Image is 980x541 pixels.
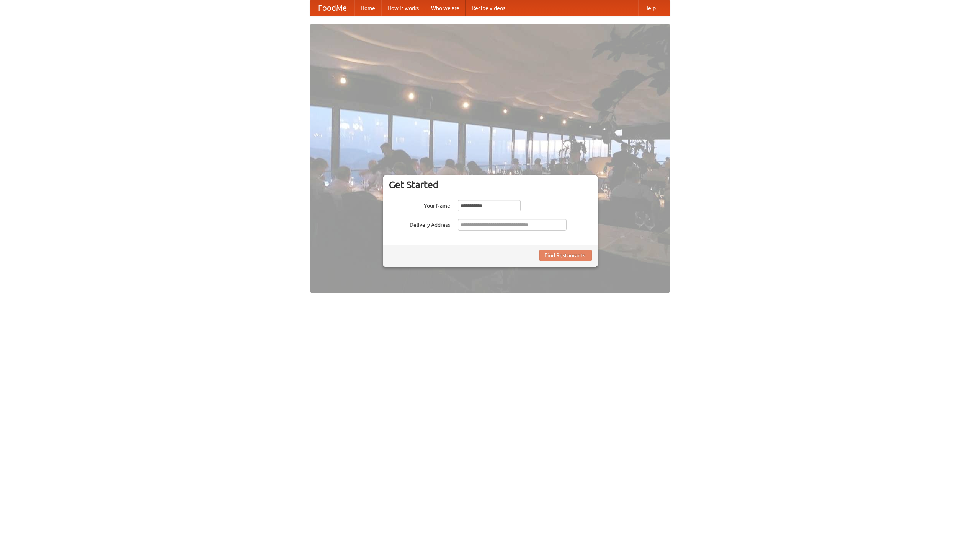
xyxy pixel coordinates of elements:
button: Find Restaurants! [539,250,592,261]
a: Recipe videos [465,0,511,16]
label: Delivery Address [389,219,450,229]
a: Help [638,0,662,16]
a: How it works [381,0,425,16]
a: Home [354,0,381,16]
h3: Get Started [389,179,592,190]
a: Who we are [425,0,465,16]
a: FoodMe [310,0,354,16]
label: Your Name [389,200,450,210]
